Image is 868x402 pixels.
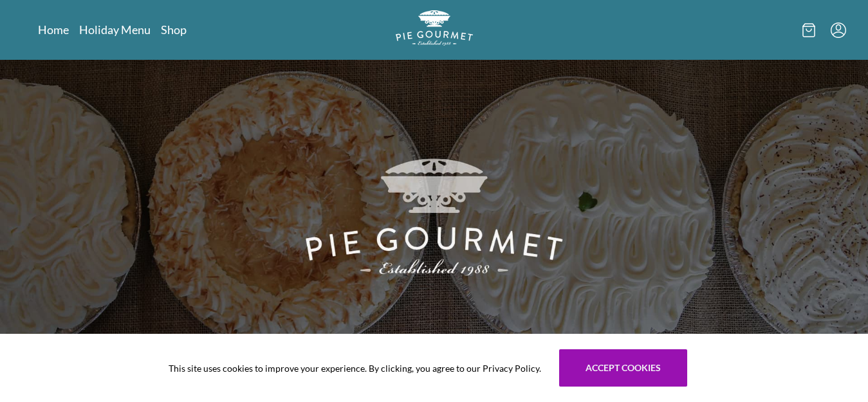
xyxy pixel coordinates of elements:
[396,10,473,50] a: Logo
[559,349,687,387] button: Accept cookies
[161,22,187,37] a: Shop
[79,22,151,37] a: Holiday Menu
[169,361,541,375] span: This site uses cookies to improve your experience. By clicking, you agree to our Privacy Policy.
[396,10,473,46] img: logo
[831,23,846,38] button: Menu
[38,22,69,37] a: Home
